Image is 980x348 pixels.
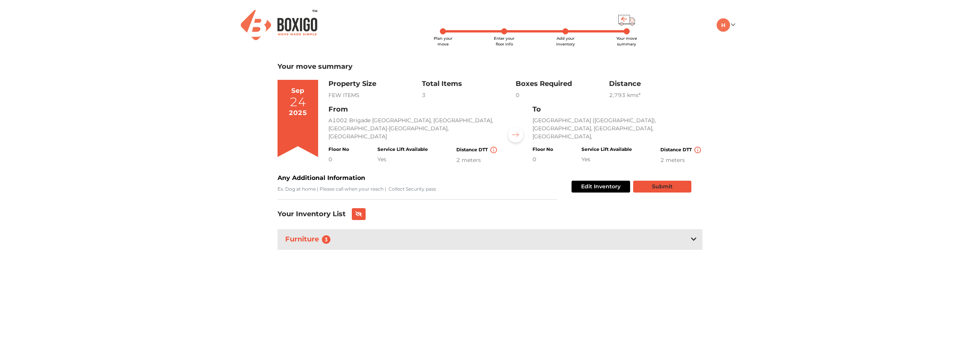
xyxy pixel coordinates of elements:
div: 2 meters [456,156,498,164]
div: 0 [516,91,609,99]
div: Yes [377,155,428,163]
h3: Property Size [328,80,422,88]
div: FEW ITEMS [328,91,422,99]
h4: Floor No [328,147,349,152]
h4: Service Lift Available [377,147,428,152]
h3: Total Items [422,80,515,88]
div: 2 meters [660,156,702,164]
div: 3 [422,91,515,99]
h4: Floor No [532,147,553,152]
span: Add your inventory [556,36,575,47]
span: Your move summary [616,36,637,47]
div: Yes [581,155,632,163]
span: Enter your floor info [494,36,514,47]
h4: Distance DTT [660,147,702,153]
h3: Your Inventory List [278,210,346,219]
span: 3 [322,235,330,244]
img: Boxigo [241,10,317,40]
h3: Boxes Required [516,80,609,88]
p: A1002 Brigade [GEOGRAPHIC_DATA], [GEOGRAPHIC_DATA], [GEOGRAPHIC_DATA]-[GEOGRAPHIC_DATA], [GEOGRAP... [328,117,498,141]
span: Plan your move [434,36,452,47]
h3: Furniture [284,234,335,246]
div: 2,793 km s* [609,91,702,99]
button: Edit Inventory [572,181,630,193]
h3: Distance [609,80,702,88]
div: 24 [289,96,306,108]
h3: Your move summary [278,63,702,71]
div: 0 [532,155,553,163]
h3: From [328,105,498,114]
h4: Distance DTT [456,147,498,153]
div: 2025 [289,108,307,118]
div: Sep [291,86,304,96]
button: Submit [633,181,691,193]
h4: Service Lift Available [581,147,632,152]
b: Any Additional Information [278,174,365,181]
p: [GEOGRAPHIC_DATA] ([GEOGRAPHIC_DATA]), [GEOGRAPHIC_DATA], [GEOGRAPHIC_DATA], [GEOGRAPHIC_DATA], [532,117,702,141]
div: 0 [328,155,349,163]
h3: To [532,105,702,114]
